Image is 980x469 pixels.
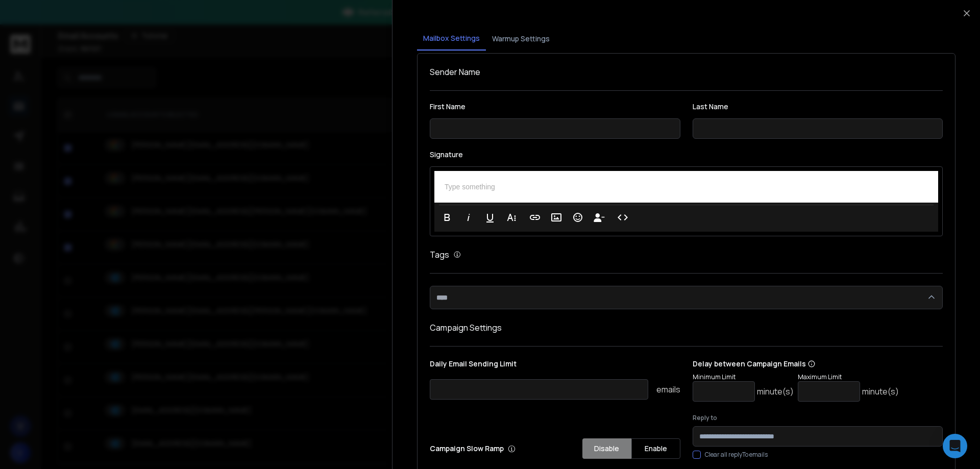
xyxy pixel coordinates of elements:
[943,434,967,458] div: Open Intercom Messenger
[430,322,943,334] h1: Campaign Settings
[631,438,680,459] button: Enable
[568,207,587,228] button: Emoticons
[582,438,631,459] button: Disable
[693,414,943,422] label: Reply to
[705,451,768,459] label: Clear all replyTo emails
[486,28,556,50] button: Warmup Settings
[430,151,943,158] label: Signature
[862,385,899,398] p: minute(s)
[693,373,794,381] p: Minimum Limit
[430,103,680,110] label: First Name
[693,103,943,110] label: Last Name
[798,373,899,381] p: Maximum Limit
[590,207,609,228] button: Insert Unsubscribe Link
[430,66,943,78] h1: Sender Name
[430,443,516,454] p: Campaign Slow Ramp
[430,249,449,261] h1: Tags
[525,207,545,228] button: Insert Link (Ctrl+K)
[613,207,632,228] button: Code View
[656,383,680,396] p: emails
[547,207,566,228] button: Insert Image (Ctrl+P)
[437,207,457,228] button: Bold (Ctrl+B)
[480,207,500,228] button: Underline (Ctrl+U)
[502,207,521,228] button: More Text
[459,207,478,228] button: Italic (Ctrl+I)
[757,385,794,398] p: minute(s)
[693,359,899,369] p: Delay between Campaign Emails
[417,27,486,51] button: Mailbox Settings
[430,359,680,373] p: Daily Email Sending Limit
